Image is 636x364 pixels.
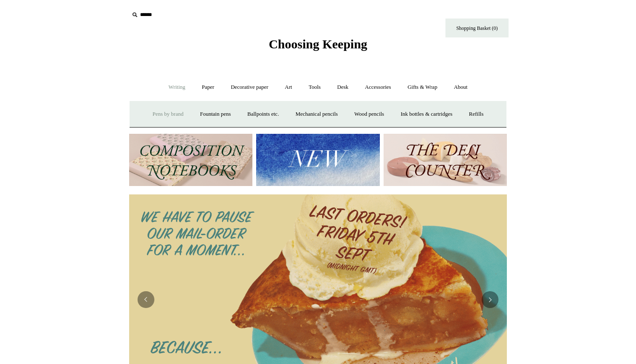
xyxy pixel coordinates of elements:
a: Shopping Basket (0) [445,19,509,37]
a: Ballpoints etc. [240,103,286,125]
a: Decorative paper [223,76,276,98]
a: Choosing Keeping [269,44,367,50]
a: About [446,76,475,98]
img: New.jpg__PID:f73bdf93-380a-4a35-bcfe-7823039498e1 [256,134,379,186]
button: Previous [138,291,154,308]
a: Mechanical pencils [288,103,345,125]
img: The Deli Counter [384,134,507,186]
a: Wood pencils [347,103,392,125]
a: Ink bottles & cartridges [393,103,460,125]
a: Pens by brand [145,103,191,125]
span: Choosing Keeping [269,37,367,51]
a: Paper [194,76,222,98]
a: Desk [330,76,356,98]
a: Art [277,76,299,98]
button: Next [482,291,498,308]
a: Fountain pens [192,103,238,125]
img: 202302 Composition ledgers.jpg__PID:69722ee6-fa44-49dd-a067-31375e5d54ec [129,134,252,186]
a: Writing [161,76,193,98]
a: Tools [301,76,329,98]
a: Accessories [358,76,399,98]
a: Refills [461,103,491,125]
a: Gifts & Wrap [400,76,445,98]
